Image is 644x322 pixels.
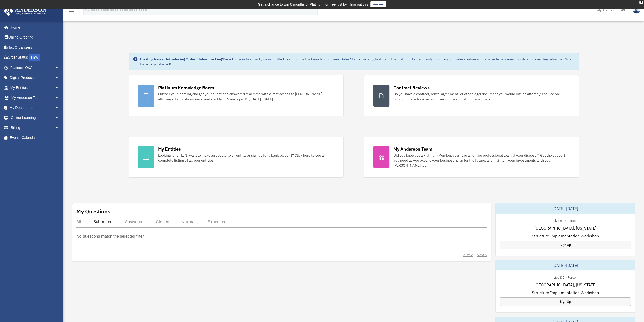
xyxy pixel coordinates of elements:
div: [DATE]-[DATE] [496,260,635,270]
a: My Anderson Teamarrow_drop_down [4,93,67,103]
span: [GEOGRAPHIC_DATA], [US_STATE] [534,282,596,288]
div: My Anderson Team [393,146,432,152]
div: Looking for an EIN, want to make an update to an entity, or sign up for a bank account? Click her... [158,153,334,163]
i: search [85,7,90,12]
div: Based on your feedback, we're thrilled to announce the launch of our new Order Status Tracking fe... [140,56,575,67]
a: survey [370,1,386,7]
span: Structure Implementation Workshop [532,233,599,239]
div: Expedited [207,219,227,224]
a: Home [4,22,65,32]
span: arrow_drop_down [54,83,65,93]
div: Further your learning and get your questions answered real-time with direct access to [PERSON_NAM... [158,91,334,102]
span: Structure Implementation Workshop [532,290,599,296]
div: Normal [181,219,195,224]
div: All [76,219,81,224]
img: User Pic [633,6,640,14]
a: Click Here to get started! [140,57,571,66]
a: Order StatusNEW [4,52,67,63]
a: Events Calendar [4,133,67,143]
a: Sign Up [500,297,631,306]
div: NEW [29,54,40,61]
div: Did you know, as a Platinum Member, you have an entire professional team at your disposal? Get th... [393,153,570,168]
i: menu [68,7,74,13]
img: Anderson Advisors Platinum Portal [2,6,48,16]
a: Contract Reviews Do you have a contract, rental agreement, or other legal document you would like... [364,75,579,116]
div: Submitted [93,219,113,224]
div: Answered [125,219,144,224]
a: My Documentsarrow_drop_down [4,103,67,113]
div: [DATE]-[DATE] [496,203,635,214]
a: Platinum Knowledge Room Further your learning and get your questions answered real-time with dire... [129,75,344,116]
div: Live & In-Person [549,274,581,280]
div: Do you have a contract, rental agreement, or other legal document you would like an attorney's ad... [393,91,570,102]
a: My Anderson Team Did you know, as a Platinum Member, you have an entire professional team at your... [364,137,579,178]
span: arrow_drop_down [54,113,65,123]
a: Online Learningarrow_drop_down [4,113,67,123]
span: [GEOGRAPHIC_DATA], [US_STATE] [534,225,596,231]
a: Online Ordering [4,32,67,43]
div: My Questions [76,207,110,215]
a: Platinum Q&Aarrow_drop_down [4,63,67,73]
p: No questions match the selected filter. [76,233,145,240]
div: Contract Reviews [393,85,430,91]
div: My Entities [158,146,181,152]
a: Sign Up [500,241,631,249]
span: arrow_drop_down [54,123,65,133]
div: Live & In-Person [549,218,581,223]
a: Digital Productsarrow_drop_down [4,73,67,83]
span: arrow_drop_down [54,103,65,113]
div: close [639,1,643,4]
a: Tax Organizers [4,42,67,52]
div: Get a chance to win 6 months of Platinum for free just by filling out this [258,1,368,7]
a: menu [68,9,74,13]
a: Billingarrow_drop_down [4,123,67,133]
a: My Entitiesarrow_drop_down [4,83,67,93]
div: Closed [156,219,169,224]
span: arrow_drop_down [54,73,65,83]
span: arrow_drop_down [54,93,65,103]
span: arrow_drop_down [54,63,65,73]
a: My Entities Looking for an EIN, want to make an update to an entity, or sign up for a bank accoun... [129,137,344,178]
div: Platinum Knowledge Room [158,85,214,91]
strong: Exciting News: Introducing Order Status Tracking! [140,57,223,61]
